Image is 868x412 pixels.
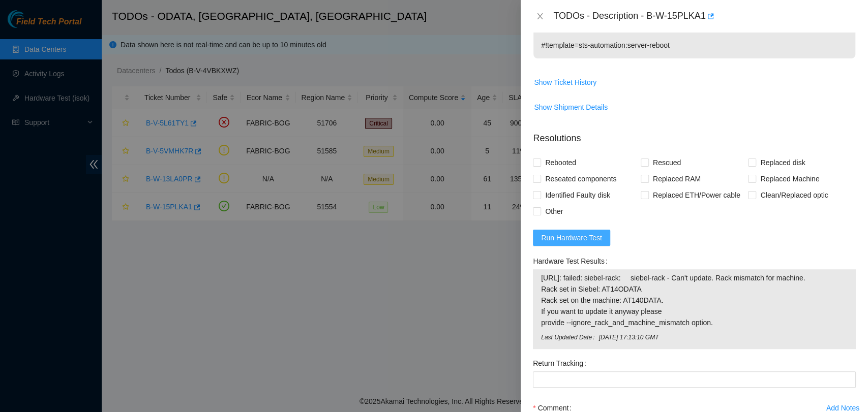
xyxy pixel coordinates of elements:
[533,371,856,388] input: Return Tracking
[756,187,832,203] span: Clean/Replaced optic
[534,102,608,113] span: Show Shipment Details
[533,123,856,145] p: Resolutions
[533,12,547,21] button: Close
[534,77,596,88] span: Show Ticket History
[756,171,823,187] span: Replaced Machine
[533,99,608,115] button: Show Shipment Details
[649,171,705,187] span: Replaced RAM
[599,333,848,342] span: [DATE] 17:13:10 GMT
[541,187,614,203] span: Identified Faulty disk
[541,154,580,171] span: Rebooted
[533,355,590,371] label: Return Tracking
[533,230,610,246] button: Run Hardware Test
[756,154,809,171] span: Replaced disk
[536,12,544,20] span: close
[533,253,611,269] label: Hardware Test Results
[541,203,567,219] span: Other
[541,272,848,328] span: [URL]: failed: siebel-rack: siebel-rack - Can't update. Rack mismatch for machine. Rack set in Si...
[553,8,856,24] div: TODOs - Description - B-W-15PLKA1
[533,74,597,90] button: Show Ticket History
[541,171,620,187] span: Reseated components
[649,187,744,203] span: Replaced ETH/Power cable
[541,232,602,243] span: Run Hardware Test
[541,333,598,342] span: Last Updated Date
[649,154,685,171] span: Rescued
[826,404,859,411] div: Add Notes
